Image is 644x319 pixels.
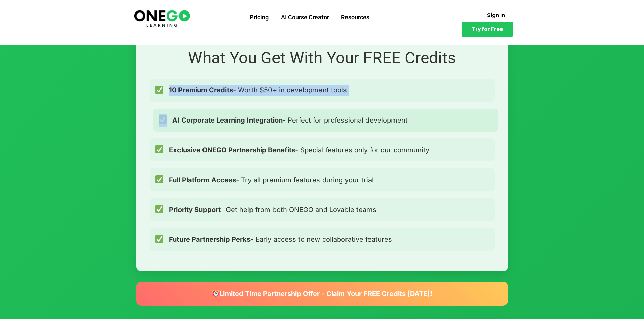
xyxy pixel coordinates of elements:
[462,22,513,37] a: Try for Free
[243,8,275,26] a: Pricing
[169,234,392,245] span: - Early access to new collaborative features
[169,85,347,96] span: - Worth $50+ in development tools
[479,8,513,22] a: Sign in
[155,145,163,153] img: ✅
[155,86,163,94] img: ✅
[172,115,408,126] span: - Perfect for professional development
[472,27,503,32] span: Try for Free
[275,8,335,26] a: AI Course Creator
[172,116,283,124] strong: AI Corporate Learning Integration
[155,205,163,213] img: ✅
[169,204,376,215] span: - Get help from both ONEGO and Lovable teams
[150,48,495,69] h2: What You Get With Your FREE Credits
[155,175,163,183] img: ✅
[136,282,508,306] div: Limited Time Partnership Offer - Claim Your FREE Credits [DATE]!
[212,290,219,297] img: ⏰
[335,8,376,26] a: Resources
[169,176,236,184] strong: Full Platform Access
[487,12,505,18] span: Sign in
[169,146,295,154] strong: Exclusive ONEGO Partnership Benefits
[169,86,233,94] strong: 10 Premium Credits
[169,206,221,214] strong: Priority Support
[155,235,163,243] img: ✅
[169,235,251,243] strong: Future Partnership Perks
[169,144,429,155] span: - Special features only for our community
[159,115,167,124] img: ✅
[169,175,374,185] span: - Try all premium features during your trial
